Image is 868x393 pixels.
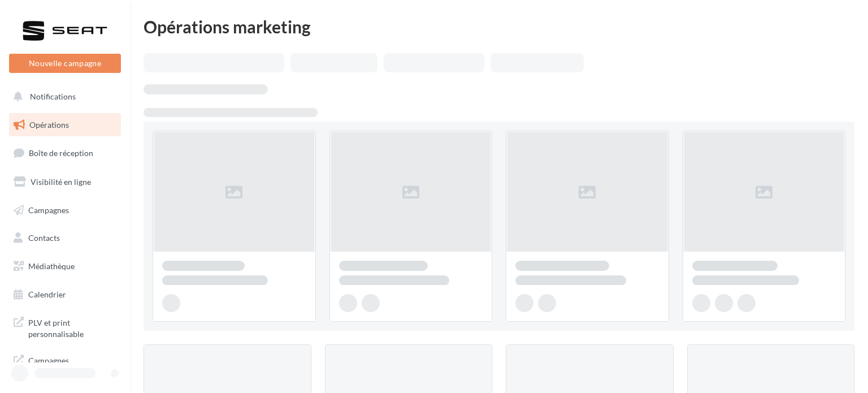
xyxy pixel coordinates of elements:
a: Calendrier [7,283,123,306]
button: Nouvelle campagne [9,54,121,73]
span: Campagnes DataOnDemand [28,353,116,377]
span: PLV et print personnalisable [28,315,116,339]
a: Boîte de réception [7,141,123,165]
span: Contacts [28,233,60,243]
span: Notifications [30,92,76,101]
a: PLV et print personnalisable [7,310,123,344]
a: Campagnes [7,198,123,222]
span: Visibilité en ligne [31,177,91,187]
button: Notifications [7,85,119,109]
a: Opérations [7,113,123,137]
a: Campagnes DataOnDemand [7,348,123,382]
a: Visibilité en ligne [7,170,123,194]
span: Opérations [29,120,69,129]
a: Médiathèque [7,254,123,278]
span: Campagnes [28,205,69,214]
a: Contacts [7,226,123,250]
div: Opérations marketing [144,18,854,35]
span: Médiathèque [28,261,75,271]
span: Boîte de réception [29,148,93,158]
span: Calendrier [28,290,66,299]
